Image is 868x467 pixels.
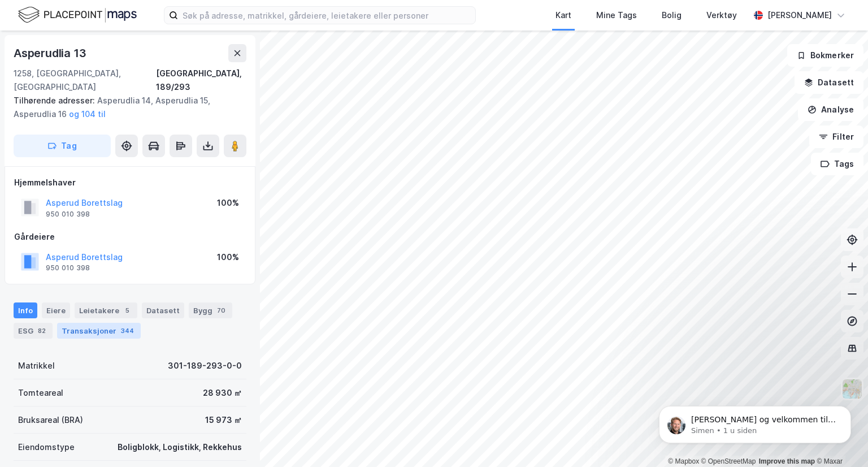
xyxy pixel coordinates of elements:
[217,250,239,264] div: 100%
[14,44,88,62] div: Asperudlia 13
[156,67,246,94] div: [GEOGRAPHIC_DATA], 189/293
[14,135,111,157] button: Tag
[701,457,756,465] a: OpenStreetMap
[42,302,70,318] div: Eiere
[75,302,137,318] div: Leietakere
[142,302,184,318] div: Datasett
[168,359,242,373] div: 301-189-293-0-0
[14,230,246,244] div: Gårdeiere
[18,440,75,454] div: Eiendomstype
[759,457,815,465] a: Improve this map
[596,8,637,22] div: Mine Tags
[36,325,48,336] div: 82
[215,305,228,316] div: 70
[178,7,475,24] input: Søk på adresse, matrikkel, gårdeiere, leietakere eller personer
[841,378,863,400] img: Z
[668,457,699,465] a: Mapbox
[14,302,37,318] div: Info
[14,176,246,189] div: Hjemmelshaver
[798,98,863,121] button: Analyse
[555,8,571,22] div: Kart
[811,153,863,175] button: Tags
[18,5,137,25] img: logo.f888ab2527a4732fd821a326f86c7f29.svg
[14,96,97,105] span: Tilhørende adresser:
[795,71,863,94] button: Datasett
[18,413,83,427] div: Bruksareal (BRA)
[787,44,863,67] button: Bokmerker
[46,210,90,219] div: 950 010 398
[203,386,242,400] div: 28 930 ㎡
[14,323,53,339] div: ESG
[118,440,242,454] div: Boligblokk, Logistikk, Rekkehus
[18,359,55,373] div: Matrikkel
[642,382,868,461] iframe: Intercom notifications melding
[809,126,863,148] button: Filter
[767,8,832,22] div: [PERSON_NAME]
[57,323,141,339] div: Transaksjoner
[18,386,63,400] div: Tomteareal
[662,8,682,22] div: Bolig
[121,305,133,316] div: 5
[46,263,90,273] div: 950 010 398
[706,8,737,22] div: Verktøy
[205,413,242,427] div: 15 973 ㎡
[217,196,239,210] div: 100%
[14,67,156,94] div: 1258, [GEOGRAPHIC_DATA], [GEOGRAPHIC_DATA]
[189,302,232,318] div: Bygg
[119,325,136,336] div: 344
[14,94,237,121] div: Asperudlia 14, Asperudlia 15, Asperudlia 16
